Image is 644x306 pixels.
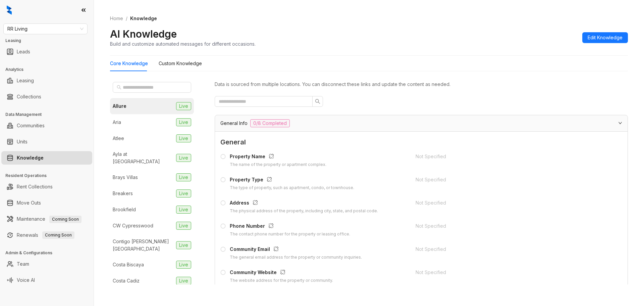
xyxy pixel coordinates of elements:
[176,277,191,285] span: Live
[17,119,45,132] a: Communities
[5,173,94,179] h3: Resident Operations
[110,40,256,47] div: Build and customize automated messages for different occasions.
[117,85,121,90] span: search
[49,216,82,223] span: Coming Soon
[113,206,136,213] div: Brookfield
[230,231,350,237] div: The contact phone number for the property or leasing office.
[220,120,248,127] span: General Info
[1,90,92,103] li: Collections
[5,38,94,44] h3: Leasing
[1,180,92,193] li: Rent Collections
[113,261,144,268] div: Costa Biscaya
[618,121,622,125] span: expanded
[230,277,333,284] div: The website address for the property or community.
[230,208,378,214] div: The physical address of the property, including city, state, and postal code.
[220,137,622,147] span: General
[230,269,333,277] div: Community Website
[17,90,41,103] a: Collections
[5,250,94,256] h3: Admin & Configurations
[416,246,603,253] div: Not Specified
[1,135,92,148] li: Units
[176,118,191,126] span: Live
[1,212,92,226] li: Maintenance
[17,74,34,87] a: Leasing
[5,67,94,73] h3: Analytics
[113,222,153,229] div: CW Cypresswood
[109,15,124,22] a: Home
[215,115,628,131] div: General Info0/8 Completed
[230,162,326,168] div: The name of the property or apartment complex.
[230,153,326,162] div: Property Name
[230,185,354,191] div: The type of property, such as apartment, condo, or townhouse.
[17,180,53,193] a: Rent Collections
[176,154,191,162] span: Live
[176,173,191,181] span: Live
[113,174,138,181] div: Brays Villas
[416,176,603,183] div: Not Specified
[215,81,628,88] div: Data is sourced from multiple locations. You can disconnect these links and update the content as...
[1,273,92,287] li: Voice AI
[113,277,140,285] div: Costa Cadiz
[17,135,28,148] a: Units
[17,228,74,242] a: RenewalsComing Soon
[416,222,603,230] div: Not Specified
[17,151,44,165] a: Knowledge
[230,176,354,185] div: Property Type
[230,199,378,208] div: Address
[1,151,92,165] li: Knowledge
[416,199,603,207] div: Not Specified
[110,60,148,67] div: Core Knowledge
[230,222,350,231] div: Phone Number
[176,206,191,214] span: Live
[42,231,74,239] span: Coming Soon
[176,261,191,269] span: Live
[17,257,29,271] a: Team
[5,112,94,118] h3: Data Management
[113,119,121,126] div: Aria
[230,246,362,254] div: Community Email
[17,45,30,58] a: Leads
[176,241,191,249] span: Live
[176,134,191,142] span: Live
[1,74,92,87] li: Leasing
[1,196,92,210] li: Move Outs
[176,222,191,230] span: Live
[113,150,173,165] div: Ayla at [GEOGRAPHIC_DATA]
[7,24,84,34] span: RR Living
[113,102,126,110] div: Allure
[416,269,603,276] div: Not Specified
[1,257,92,271] li: Team
[1,228,92,242] li: Renewals
[588,34,623,41] span: Edit Knowledge
[1,45,92,58] li: Leads
[230,254,362,261] div: The general email address for the property or community inquiries.
[1,119,92,132] li: Communities
[113,190,133,197] div: Breakers
[250,119,290,127] span: 0/8 Completed
[416,153,603,160] div: Not Specified
[176,189,191,198] span: Live
[113,238,173,253] div: Contigo [PERSON_NAME][GEOGRAPHIC_DATA]
[113,135,124,142] div: Atlee
[315,99,320,104] span: search
[582,32,628,43] button: Edit Knowledge
[110,28,177,40] h2: AI Knowledge
[17,273,35,287] a: Voice AI
[130,15,157,21] span: Knowledge
[159,60,202,67] div: Custom Knowledge
[126,15,127,22] li: /
[17,196,41,210] a: Move Outs
[7,5,12,15] img: logo
[176,102,191,110] span: Live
